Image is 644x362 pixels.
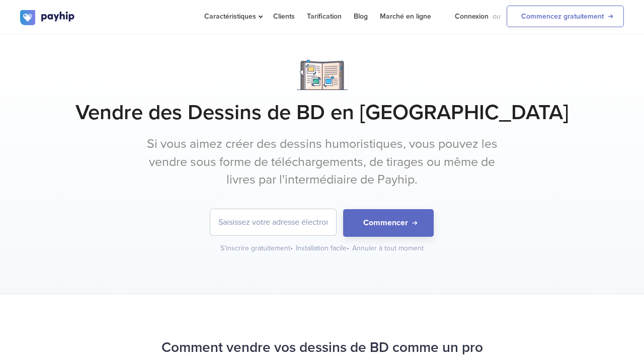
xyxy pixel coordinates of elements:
[220,243,294,253] div: S'inscrire gratuitement
[204,12,261,21] span: Caractéristiques
[352,243,424,253] div: Annuler à tout moment
[507,6,624,27] a: Commencez gratuitement
[20,10,75,25] img: logo.svg
[347,244,349,252] span: •
[210,209,336,235] input: Saisissez votre adresse électronique
[20,100,624,125] h1: Vendre des Dessins de BD en [GEOGRAPHIC_DATA]
[297,60,348,90] img: Notebook.png
[296,243,350,253] div: Installation facile
[343,209,434,237] button: Commencer
[20,334,624,361] h2: Comment vendre vos dessins de BD comme un pro
[133,135,511,189] p: Si vous aimez créer des dessins humoristiques, vous pouvez les vendre sous forme de téléchargemen...
[290,244,293,252] span: •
